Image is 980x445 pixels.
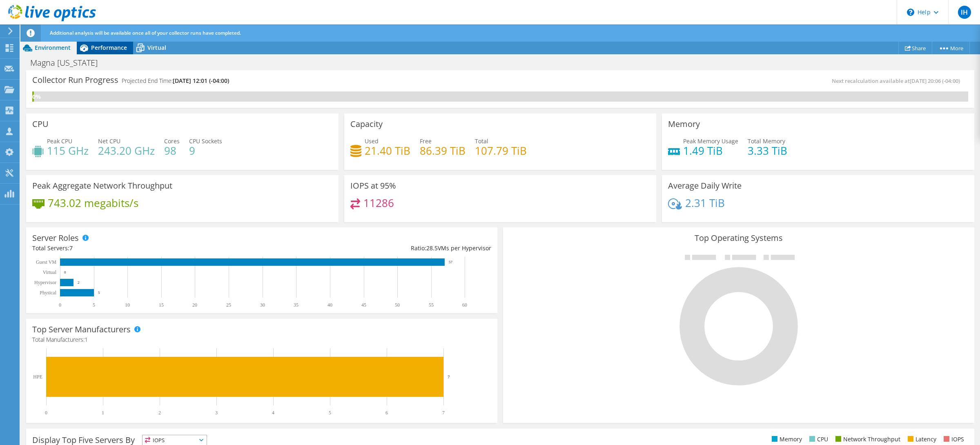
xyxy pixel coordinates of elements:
h4: 9 [189,146,222,155]
text: 20 [192,302,197,308]
span: [DATE] 12:01 (-04:00) [173,77,229,85]
li: Network Throughput [833,435,900,444]
text: 6 [385,410,388,416]
div: 0% [32,92,34,101]
text: 30 [260,302,265,308]
h3: Average Daily Write [668,181,742,190]
text: 25 [226,302,231,308]
h4: 11286 [363,198,394,207]
span: Additional analysis will be available once all of your collector runs have completed. [50,29,241,36]
text: 5 [98,291,100,295]
span: Peak Memory Usage [683,137,738,145]
text: 1 [102,410,104,416]
span: 1 [85,336,88,343]
svg: \n [907,9,914,16]
span: Virtual [147,44,166,51]
text: Physical [40,290,56,296]
span: Net CPU [98,137,120,145]
h3: Top Server Manufacturers [32,325,131,334]
h4: 115 GHz [47,146,89,155]
span: Performance [91,44,127,51]
span: IH [958,6,971,19]
h3: Capacity [350,120,383,129]
h4: 21.40 TiB [365,146,410,155]
text: 7 [442,410,445,416]
text: 7 [448,374,450,379]
a: Share [898,42,932,54]
span: Free [420,137,432,145]
span: 28.5 [426,244,438,252]
text: 15 [159,302,164,308]
text: 50 [395,302,400,308]
h4: Total Manufacturers: [32,335,491,344]
text: 2 [78,280,80,285]
h3: Memory [668,120,700,129]
h3: IOPS at 95% [350,181,396,190]
span: 7 [69,244,73,252]
span: Environment [35,44,71,51]
li: IOPS [942,435,964,444]
h4: 2.31 TiB [685,198,725,207]
text: Virtual [43,269,57,275]
text: 10 [125,302,130,308]
h4: Projected End Time: [122,76,229,85]
li: Memory [770,435,802,444]
text: Guest VM [36,259,56,265]
li: Latency [906,435,936,444]
text: 5 [329,410,331,416]
a: More [932,42,970,54]
text: Hypervisor [34,280,56,285]
span: Cores [164,137,180,145]
h3: Peak Aggregate Network Throughput [32,181,172,190]
text: 4 [272,410,274,416]
h4: 243.20 GHz [98,146,155,155]
div: Total Servers: [32,244,262,253]
li: CPU [807,435,828,444]
h4: 743.02 megabits/s [48,198,138,207]
h3: CPU [32,120,49,129]
span: Used [365,137,379,145]
text: 0 [59,302,61,308]
span: IOPS [143,435,207,445]
text: 0 [64,270,66,274]
text: 40 [327,302,332,308]
h1: Magna [US_STATE] [27,58,110,67]
text: HPE [33,374,42,380]
span: Next recalculation available at [832,77,964,85]
h4: 1.49 TiB [683,146,738,155]
text: 3 [215,410,218,416]
text: 45 [361,302,366,308]
text: 35 [294,302,298,308]
text: 60 [462,302,467,308]
h3: Server Roles [32,234,79,243]
h4: 3.33 TiB [748,146,787,155]
span: Total Memory [748,137,785,145]
text: 0 [45,410,47,416]
h4: 86.39 TiB [420,146,465,155]
h3: Top Operating Systems [509,234,968,243]
text: 57 [449,260,453,264]
text: 2 [158,410,161,416]
span: [DATE] 20:06 (-04:00) [910,77,960,85]
text: 5 [93,302,95,308]
div: Ratio: VMs per Hypervisor [262,244,491,253]
span: Total [475,137,488,145]
span: Peak CPU [47,137,72,145]
span: CPU Sockets [189,137,222,145]
h4: 98 [164,146,180,155]
text: 55 [429,302,434,308]
h4: 107.79 TiB [475,146,527,155]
